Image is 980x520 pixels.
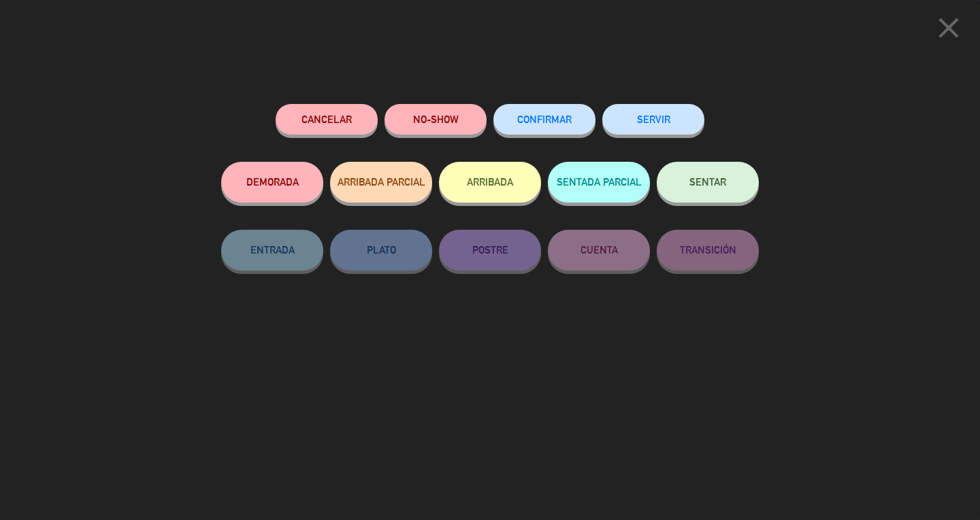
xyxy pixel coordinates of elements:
[932,11,966,45] i: close
[276,104,378,135] button: Cancelar
[602,104,704,135] button: SERVIR
[439,230,541,271] button: POSTRE
[385,104,487,135] button: NO-SHOW
[493,104,595,135] button: CONFIRMAR
[221,230,323,271] button: ENTRADA
[221,162,323,203] button: DEMORADA
[338,176,425,188] span: ARRIBADA PARCIAL
[657,230,759,271] button: TRANSICIÓN
[689,176,726,188] span: SENTAR
[928,10,970,50] button: close
[439,162,541,203] button: ARRIBADA
[517,114,572,125] span: CONFIRMAR
[548,230,650,271] button: CUENTA
[330,162,432,203] button: ARRIBADA PARCIAL
[548,162,650,203] button: SENTADA PARCIAL
[330,230,432,271] button: PLATO
[657,162,759,203] button: SENTAR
